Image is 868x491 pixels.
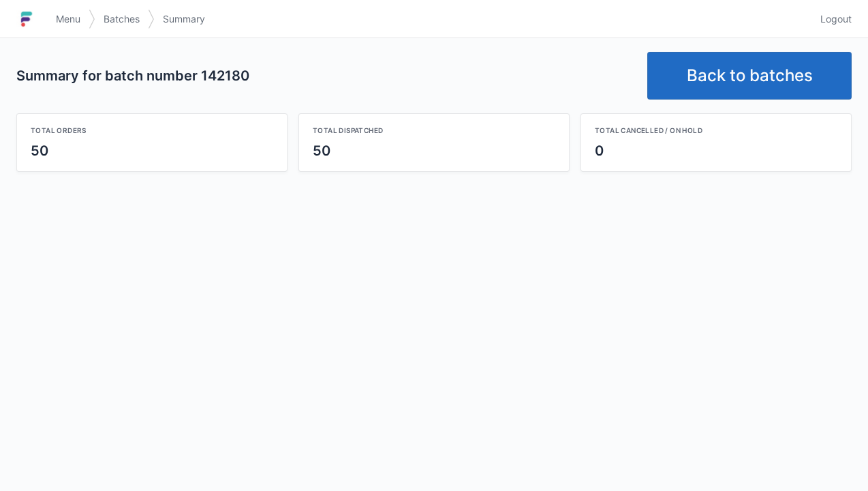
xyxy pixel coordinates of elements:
a: Summary [155,7,213,31]
div: Total orders [31,125,273,136]
span: Summary [163,12,205,26]
div: 50 [31,141,273,160]
a: Logout [812,7,852,31]
div: Total cancelled / on hold [595,125,837,136]
div: Total dispatched [313,125,555,136]
div: 0 [595,141,837,160]
h2: Summary for batch number 142180 [16,66,636,85]
a: Menu [48,7,89,31]
a: Batches [95,7,148,31]
span: Logout [820,12,852,26]
a: Back to batches [647,52,852,100]
div: 50 [313,141,555,160]
img: svg> [148,3,155,35]
span: Batches [104,12,140,26]
img: logo-small.jpg [16,8,37,30]
img: svg> [89,3,95,35]
span: Menu [56,12,80,26]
